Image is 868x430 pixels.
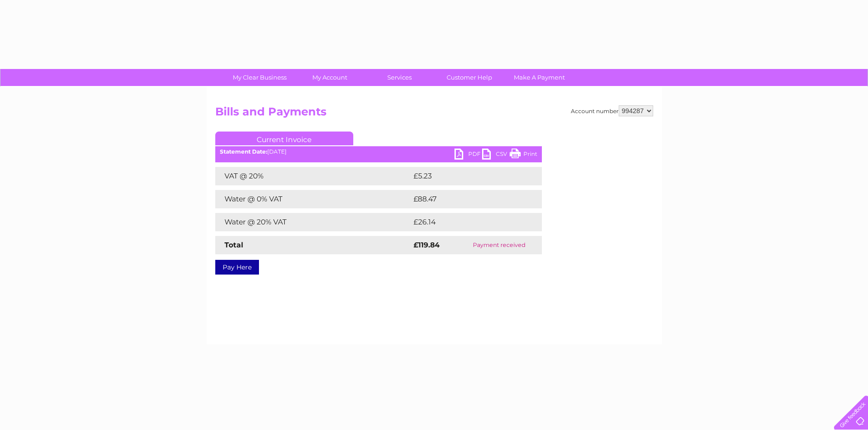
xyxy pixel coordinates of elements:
[215,105,653,123] h2: Bills and Payments
[222,69,298,86] a: My Clear Business
[411,213,523,231] td: £26.14
[571,105,653,116] div: Account number
[454,149,482,162] a: PDF
[215,132,353,145] a: Current Invoice
[414,241,440,249] strong: £119.84
[362,69,437,86] a: Services
[411,190,523,208] td: £88.47
[215,260,259,275] a: Pay Here
[220,148,267,155] b: Statement Date:
[510,149,537,162] a: Print
[215,213,411,231] td: Water @ 20% VAT
[215,167,411,185] td: VAT @ 20%
[411,167,520,185] td: £5.23
[501,69,577,86] a: Make A Payment
[431,69,507,86] a: Customer Help
[215,190,411,208] td: Water @ 0% VAT
[482,149,510,162] a: CSV
[292,69,368,86] a: My Account
[457,236,541,254] td: Payment received
[224,241,243,249] strong: Total
[215,149,542,155] div: [DATE]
